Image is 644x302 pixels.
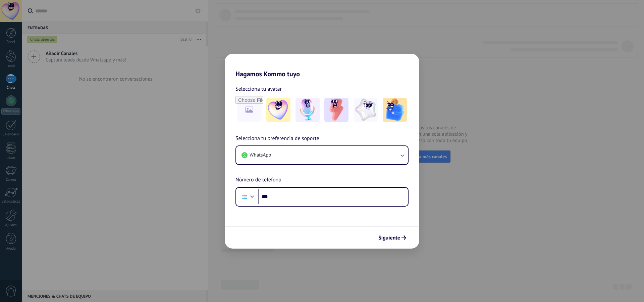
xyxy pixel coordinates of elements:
img: -4.jpeg [354,98,378,122]
img: -2.jpeg [296,98,320,122]
img: -3.jpeg [324,98,348,122]
h2: Hagamos Kommo tuyo [225,54,419,78]
span: Selecciona tu preferencia de soporte [235,134,319,143]
span: Número de teléfono [235,176,281,184]
button: Siguiente [375,232,409,244]
div: Argentina: + 54 [238,190,251,204]
button: WhatsApp [236,146,408,164]
span: Siguiente [378,235,400,240]
span: WhatsApp [250,152,271,159]
img: -5.jpeg [383,98,407,122]
span: Selecciona tu avatar [235,85,282,93]
img: -1.jpeg [266,98,290,122]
